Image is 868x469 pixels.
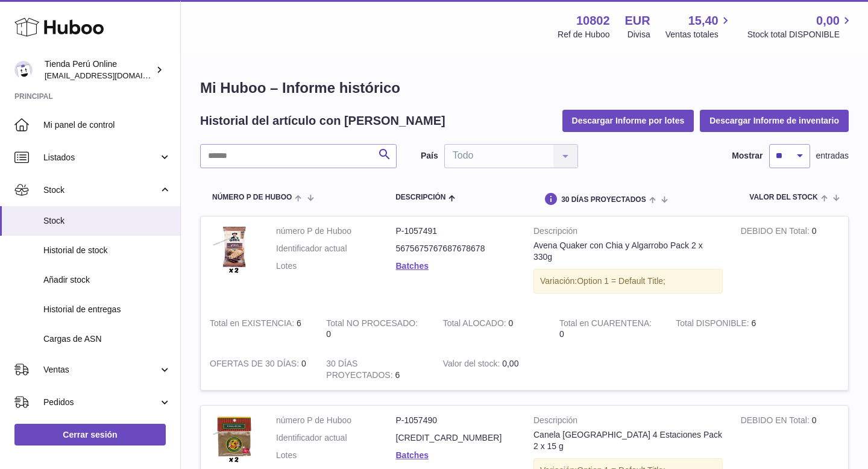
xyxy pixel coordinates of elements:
span: número P de Huboo [212,194,292,201]
span: entradas [816,150,849,162]
span: 15,40 [688,13,719,29]
td: 6 [317,349,433,390]
span: 0,00 [816,13,840,29]
a: Batches [396,261,429,271]
label: País [421,150,438,162]
td: 0 [434,309,550,350]
td: 0 [201,349,317,390]
strong: OFERTAS DE 30 DÍAS [210,359,301,371]
strong: Total en CUARENTENA [559,318,652,331]
div: Variación: [533,269,723,294]
strong: Total NO PROCESADO [326,318,418,331]
img: contacto@tiendaperuonline.com [14,61,33,79]
strong: Valor del stock [443,359,503,371]
strong: Descripción [533,415,723,429]
a: 15,40 Ventas totales [665,13,732,40]
strong: Descripción [533,225,723,240]
span: Descripción [395,194,445,201]
dt: Lotes [276,450,396,461]
strong: Total DISPONIBLE [676,318,751,331]
strong: EUR [625,13,650,29]
span: Ventas [43,364,159,376]
div: Tienda Perú Online [45,58,153,81]
dd: 5675675767687678678 [396,243,516,254]
button: Descargar Informe de inventario [700,110,849,131]
dt: Identificador actual [276,243,396,254]
strong: 10802 [576,13,610,29]
span: Pedidos [43,397,159,408]
img: product image [210,225,258,274]
dt: Lotes [276,260,396,272]
strong: 30 DÍAS PROYECTADOS [326,359,395,383]
div: Avena Quaker con Chia y Algarrobo Pack 2 x 330g [533,240,723,263]
span: Mi panel de control [43,119,171,131]
label: Mostrar [732,150,763,162]
span: Stock total DISPONIBLE [747,29,854,40]
span: 30 DÍAS PROYECTADOS [561,196,646,204]
span: Cargas de ASN [43,333,171,345]
h2: Historial del artículo con [PERSON_NAME] [200,113,445,129]
a: Batches [396,450,429,460]
button: Descargar Informe por lotes [562,110,694,131]
td: 0 [317,309,433,350]
span: Option 1 = Default Title; [577,276,665,286]
span: Stock [43,215,171,227]
div: Canela [GEOGRAPHIC_DATA] 4 Estaciones Pack 2 x 15 g [533,429,723,452]
h1: Mi Huboo – Informe histórico [200,78,849,98]
span: [EMAIL_ADDRESS][DOMAIN_NAME] [45,71,177,80]
span: Stock [43,184,159,196]
dt: Identificador actual [276,432,396,444]
strong: Total ALOCADO [443,318,509,331]
a: 0,00 Stock total DISPONIBLE [747,13,854,40]
dd: P-1057490 [396,415,516,426]
span: Historial de stock [43,245,171,256]
span: Añadir stock [43,274,171,286]
td: 6 [201,309,317,350]
span: Listados [43,152,159,163]
dd: [CREDIT_CARD_NUMBER] [396,432,516,444]
td: 6 [667,309,783,350]
dd: P-1057491 [396,225,516,237]
span: Ventas totales [665,29,732,40]
dt: número P de Huboo [276,225,396,237]
strong: Total en EXISTENCIA [210,318,297,331]
span: 0 [559,329,564,339]
div: Divisa [627,29,650,40]
td: 0 [732,216,848,309]
img: product image [210,415,258,463]
strong: DEBIDO EN Total [741,226,812,239]
span: 0,00 [502,359,518,368]
strong: DEBIDO EN Total [741,415,812,428]
dt: número P de Huboo [276,415,396,426]
a: Cerrar sesión [14,424,166,445]
span: Historial de entregas [43,304,171,315]
div: Ref de Huboo [558,29,609,40]
span: Valor del stock [749,194,817,201]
